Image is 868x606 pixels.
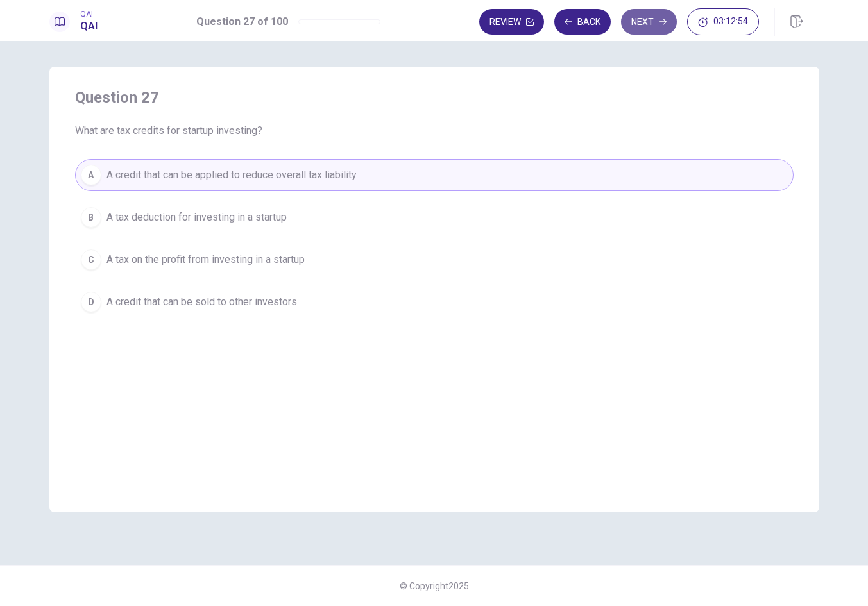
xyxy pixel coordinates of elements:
span: QAI [80,10,98,19]
span: 03:12:54 [713,17,748,27]
span: A tax on the profit from investing in a startup [106,252,305,267]
button: Next [621,9,677,35]
button: CA tax on the profit from investing in a startup [75,244,794,276]
span: What are tax credits for startup investing? [75,123,794,139]
div: A [81,165,101,185]
button: Back [554,9,611,35]
button: BA tax deduction for investing in a startup [75,201,794,233]
button: Review [479,9,544,35]
div: B [81,207,101,228]
h4: Question 27 [75,87,794,108]
div: C [81,249,101,270]
h1: QAI [80,19,98,34]
span: A tax deduction for investing in a startup [106,210,287,225]
button: 03:12:54 [687,8,759,35]
button: AA credit that can be applied to reduce overall tax liability [75,159,794,191]
div: D [81,292,101,312]
span: A credit that can be sold to other investors [106,294,297,310]
span: A credit that can be applied to reduce overall tax liability [106,167,357,183]
h1: Question 27 of 100 [196,14,288,29]
span: © Copyright 2025 [400,581,469,591]
button: DA credit that can be sold to other investors [75,286,794,318]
